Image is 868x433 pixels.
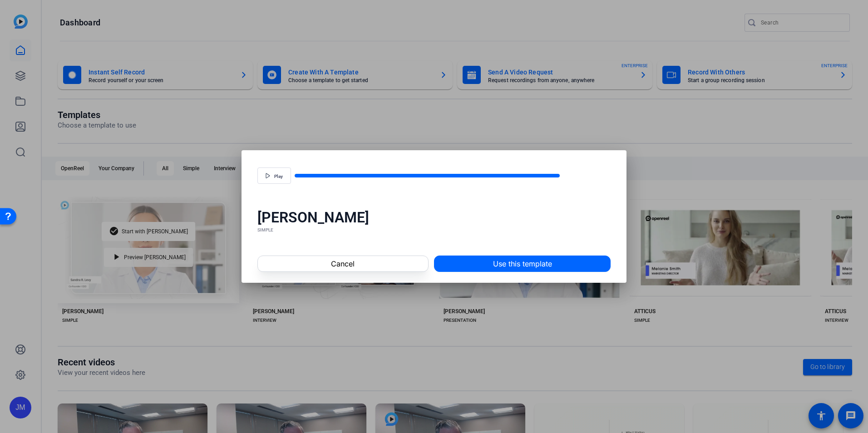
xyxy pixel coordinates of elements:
button: Fullscreen [589,165,611,187]
button: Cancel [257,256,429,272]
button: Play [257,167,291,184]
span: Play [274,174,283,179]
button: Use this template [434,256,611,272]
div: SIMPLE [257,226,611,234]
span: Use this template [493,258,552,269]
div: [PERSON_NAME] [257,208,611,226]
span: Cancel [331,258,355,269]
button: Mute [563,165,585,187]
